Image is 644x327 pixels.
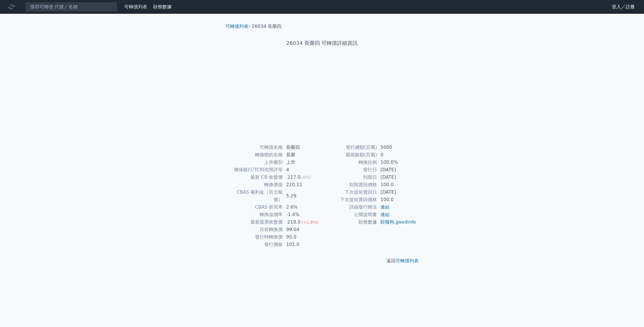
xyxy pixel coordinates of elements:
[225,24,248,29] a: 可轉債列表
[283,151,322,159] td: 長榮
[380,212,390,217] a: 連結
[25,2,117,12] input: 搜尋可轉債 代號／名稱
[322,174,377,181] td: 到期日
[228,174,283,181] td: 最新 CB 收盤價
[283,181,322,188] td: 220.11
[322,211,377,218] td: 公開說明書
[283,159,322,166] td: 上市
[322,188,377,196] td: 下次提前賣回日
[228,211,283,218] td: 轉換溢價率
[228,181,283,188] td: 轉換價值
[322,181,377,188] td: 到期賣回價格
[228,218,283,226] td: 最新股票收盤價
[228,188,283,203] td: CBAS 權利金（百元報價）
[322,159,377,166] td: 轉換比例
[286,218,302,226] div: 218.0
[225,23,250,30] li: ›
[322,166,377,174] td: 發行日
[228,166,283,174] td: 擔保銀行/TCRI信用評等
[322,151,377,159] td: 最新餘額(百萬)
[283,166,322,174] td: 4
[380,219,394,225] a: 財報狗
[302,220,318,224] span: (+1.6%)
[283,144,322,151] td: 長榮四
[283,211,322,218] td: -1.4%
[228,233,283,241] td: 發行時轉換價
[228,226,283,233] td: 目前轉換價
[228,151,283,159] td: 轉換標的名稱
[283,241,322,248] td: 101.0
[228,203,283,211] td: CBAS 折現率
[283,226,322,233] td: 99.04
[283,188,322,203] td: 5.29
[124,4,147,9] a: 可轉債列表
[607,2,639,11] a: 登入／註冊
[286,174,302,181] div: 217.0
[221,39,423,47] h1: 26034 長榮四 可轉債詳細資訊
[283,203,322,211] td: 2.6%
[396,219,416,225] a: goodinfo
[377,159,416,166] td: 100.0%
[377,151,416,159] td: 0
[302,175,311,180] span: (0%)
[221,257,423,264] p: 返回
[153,4,172,9] a: 財務數據
[228,241,283,248] td: 發行價格
[322,218,377,226] td: 財務數據
[377,174,416,181] td: [DATE]
[228,159,283,166] td: 上市櫃別
[322,203,377,211] td: 詳細發行辦法
[377,166,416,174] td: [DATE]
[377,188,416,196] td: [DATE]
[322,196,377,203] td: 下次提前賣回價格
[377,218,416,226] td: ,
[380,204,390,210] a: 連結
[228,144,283,151] td: 可轉債名稱
[377,144,416,151] td: 5000
[283,233,322,241] td: 95.0
[377,196,416,203] td: 100.0
[377,181,416,188] td: 100.0
[252,23,282,30] li: 26034 長榮四
[396,258,419,263] a: 可轉債列表
[322,144,377,151] td: 發行總額(百萬)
